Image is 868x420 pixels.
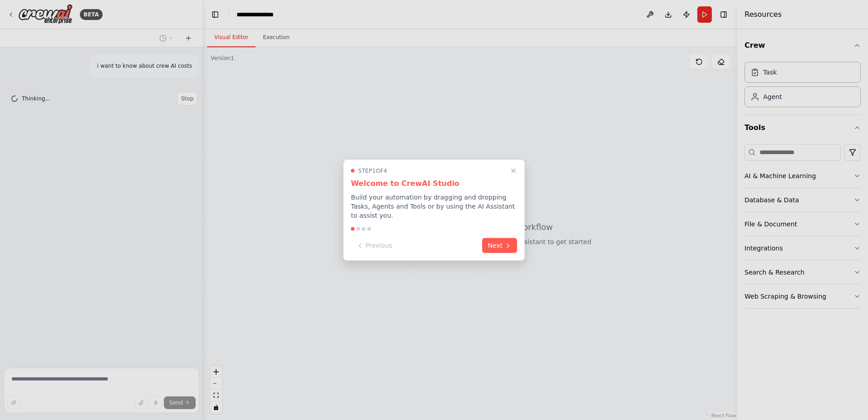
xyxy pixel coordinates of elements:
h3: Welcome to CrewAI Studio [351,178,517,189]
span: Step 1 of 4 [358,167,387,175]
p: Build your automation by dragging and dropping Tasks, Agents and Tools or by using the AI Assista... [351,193,517,220]
button: Hide left sidebar [209,8,222,21]
button: Next [482,238,517,253]
button: Previous [351,238,398,253]
button: Close walkthrough [508,165,519,176]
